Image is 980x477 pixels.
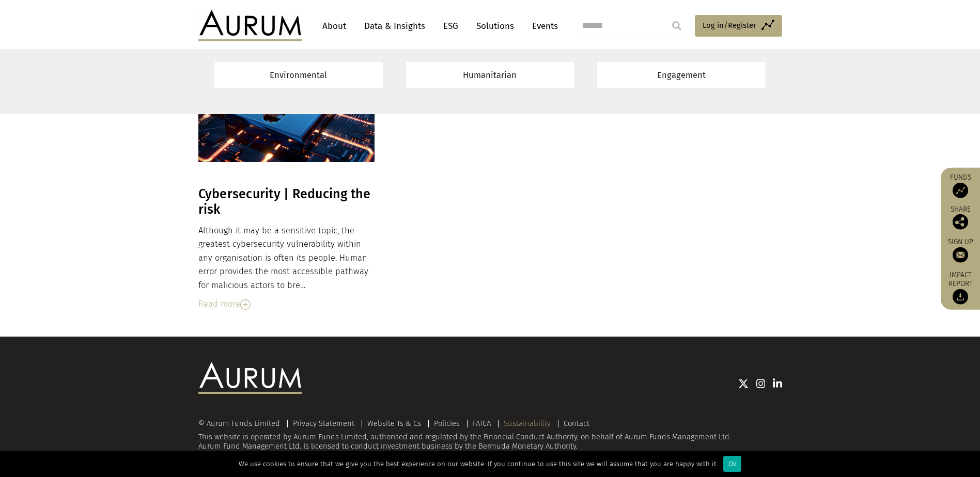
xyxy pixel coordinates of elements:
a: About [317,17,351,36]
a: Policies [434,419,460,428]
img: Aurum Logo [198,362,302,393]
a: Impact report [946,271,975,305]
a: Data & Insights [359,17,430,36]
a: Environmental [214,62,383,88]
img: Share this post [953,214,968,230]
img: Aurum [198,10,302,41]
img: Twitter icon [738,378,749,389]
a: Humanitarian [406,62,574,88]
div: © Aurum Funds Limited [198,420,285,427]
img: Sign up to our newsletter [953,247,968,263]
img: Access Funds [953,183,968,198]
input: Submit [666,15,687,36]
div: Although it may be a sensitive topic, the greatest cybersecurity vulnerability within any organis... [198,224,375,292]
a: FATCA [473,419,491,428]
div: This website is operated by Aurum Funds Limited, authorised and regulated by the Financial Conduc... [198,420,782,451]
a: Funds [946,173,975,198]
span: Log in/Register [703,19,756,31]
a: Log in/Register [695,15,782,37]
h3: Cybersecurity | Reducing the risk [198,186,375,217]
a: Solutions [471,17,519,36]
img: Linkedin icon [773,378,782,389]
a: Privacy Statement [293,419,354,428]
img: Instagram icon [756,378,766,389]
a: Website Ts & Cs [367,419,421,428]
a: Sustainability [504,419,551,428]
a: Contact [564,419,589,428]
a: Engagement [597,62,766,88]
div: Share [946,206,975,230]
div: Ok [723,456,741,472]
a: Events [527,17,558,36]
a: ESG [438,17,463,36]
div: Read more [198,297,375,311]
a: Sign up [946,237,975,263]
img: Read More [240,299,251,310]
